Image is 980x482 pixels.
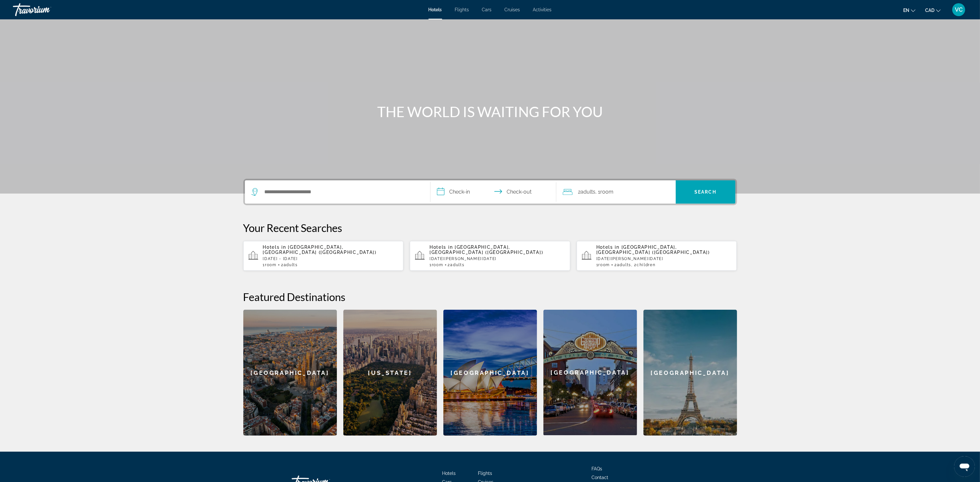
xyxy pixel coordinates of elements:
[443,310,537,436] a: Sydney[GEOGRAPHIC_DATA]
[263,263,277,267] span: 1
[243,241,404,271] button: Hotels in [GEOGRAPHIC_DATA], [GEOGRAPHIC_DATA] ([GEOGRAPHIC_DATA])[DATE] - [DATE]1Room2Adults
[448,263,465,267] span: 2
[263,245,286,250] span: Hotels in
[925,5,941,15] button: Change currency
[343,310,437,436] div: [US_STATE]
[676,180,735,204] button: Search
[243,290,737,303] h2: Featured Destinations
[543,310,637,436] a: San Diego[GEOGRAPHIC_DATA]
[950,3,967,16] button: User Menu
[430,180,556,204] button: Select check in and out date
[631,263,656,267] span: , 2
[596,245,620,250] span: Hotels in
[533,7,552,12] a: Activities
[243,221,737,234] p: Your Recent Searches
[478,471,492,476] a: Flights
[617,263,631,267] span: Adults
[637,263,655,267] span: Children
[369,103,611,120] h1: THE WORLD IS WAITING FOR YOU
[581,189,596,195] span: Adults
[578,187,596,196] span: 2
[429,256,565,261] p: [DATE][PERSON_NAME][DATE]
[281,263,298,267] span: 2
[442,471,456,476] a: Hotels
[592,475,609,480] a: Contact
[596,187,614,196] span: , 1
[263,256,399,261] p: [DATE] - [DATE]
[577,241,737,271] button: Hotels in [GEOGRAPHIC_DATA], [GEOGRAPHIC_DATA] ([GEOGRAPHIC_DATA])[DATE][PERSON_NAME][DATE]1Room2...
[614,263,631,267] span: 2
[596,245,710,255] span: [GEOGRAPHIC_DATA], [GEOGRAPHIC_DATA] ([GEOGRAPHIC_DATA])
[596,263,610,267] span: 1
[263,245,377,255] span: [GEOGRAPHIC_DATA], [GEOGRAPHIC_DATA] ([GEOGRAPHIC_DATA])
[455,7,469,12] a: Flights
[543,310,637,435] div: [GEOGRAPHIC_DATA]
[264,187,420,197] input: Search hotel destination
[284,263,298,267] span: Adults
[429,263,443,267] span: 1
[592,466,602,471] a: FAQs
[505,7,520,12] a: Cruises
[556,180,676,204] button: Travelers: 2 adults, 0 children
[954,456,975,477] iframe: Button to launch messaging window
[925,8,935,13] span: CAD
[243,310,337,436] a: Barcelona[GEOGRAPHIC_DATA]
[13,1,77,18] a: Travorium
[903,5,915,15] button: Change language
[432,263,443,267] span: Room
[265,263,277,267] span: Room
[955,6,963,13] span: VC
[601,189,614,195] span: Room
[596,256,732,261] p: [DATE][PERSON_NAME][DATE]
[429,7,442,12] a: Hotels
[643,310,737,436] div: [GEOGRAPHIC_DATA]
[410,241,570,271] button: Hotels in [GEOGRAPHIC_DATA], [GEOGRAPHIC_DATA] ([GEOGRAPHIC_DATA])[DATE][PERSON_NAME][DATE]1Room2...
[429,245,543,255] span: [GEOGRAPHIC_DATA], [GEOGRAPHIC_DATA] ([GEOGRAPHIC_DATA])
[443,310,537,436] div: [GEOGRAPHIC_DATA]
[694,189,716,195] span: Search
[643,310,737,436] a: Paris[GEOGRAPHIC_DATA]
[599,263,610,267] span: Room
[450,263,464,267] span: Adults
[482,7,492,12] a: Cars
[903,8,909,13] span: en
[245,180,735,204] div: Search widget
[343,310,437,436] a: New York[US_STATE]
[243,310,337,436] div: [GEOGRAPHIC_DATA]
[429,245,453,250] span: Hotels in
